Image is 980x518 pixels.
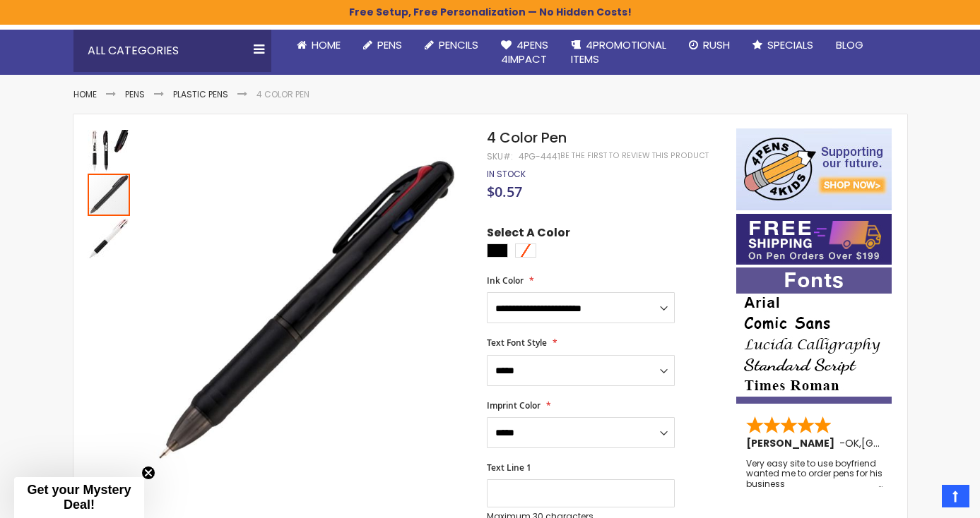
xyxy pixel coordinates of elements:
span: [PERSON_NAME] [746,436,839,450]
img: 4 Color Pen [88,130,130,172]
a: Pencils [413,30,490,61]
a: Top [942,485,969,507]
span: Rush [703,37,730,52]
span: OK [845,436,859,450]
div: Very easy site to use boyfriend wanted me to order pens for his business [746,459,883,489]
span: Ink Color [487,275,524,287]
a: Home [285,30,352,61]
a: 4PROMOTIONALITEMS [560,30,678,76]
div: 4 Color Pen [88,172,131,216]
div: 4PG-4441 [519,151,560,162]
button: Close teaser [141,466,155,480]
span: Get your Mystery Deal! [27,483,131,512]
a: Home [73,88,97,100]
a: Be the first to review this product [560,150,709,161]
a: Specials [741,30,825,61]
span: Pencils [439,37,478,52]
img: 4pens 4 kids [736,128,892,210]
img: Free shipping on orders over $199 [736,214,892,265]
a: Pens [352,30,413,61]
div: All Categories [73,30,271,72]
span: Blog [836,37,863,52]
span: Home [312,37,341,52]
img: 4 Color Pen [145,149,468,471]
div: Availability [487,169,526,180]
a: Rush [678,30,741,61]
strong: SKU [487,150,513,162]
div: 4 Color Pen [88,128,131,172]
span: - , [839,436,965,450]
span: 4PROMOTIONAL ITEMS [571,37,666,66]
span: In stock [487,168,526,180]
div: Get your Mystery Deal!Close teaser [14,477,144,518]
span: Imprint Color [487,399,541,411]
span: Pens [377,37,402,52]
div: 4 Color Pen [88,216,130,260]
img: 4 Color Pen [88,217,130,260]
span: 4 Color Pen [487,128,567,147]
span: Text Line 1 [487,462,531,474]
a: Plastic Pens [173,88,228,100]
span: Select A Color [487,225,570,244]
span: [GEOGRAPHIC_DATA] [861,436,965,450]
a: 4Pens4impact [490,30,560,76]
span: Specials [767,37,813,52]
span: Text Font Style [487,337,547,349]
li: 4 Color Pen [256,89,309,100]
a: Pens [125,88,145,100]
span: 4Pens 4impact [501,37,548,66]
div: Black [487,243,508,258]
img: font-personalization-examples [736,267,892,404]
span: $0.57 [487,182,522,201]
a: Blog [825,30,875,61]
